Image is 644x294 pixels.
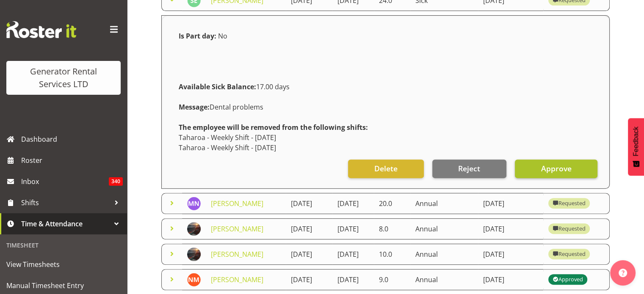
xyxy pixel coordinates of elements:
td: [DATE] [478,218,544,239]
td: [DATE] [478,244,544,265]
td: [DATE] [332,269,374,290]
a: [PERSON_NAME] [211,275,263,284]
button: Reject [432,159,506,178]
td: [DATE] [286,218,332,239]
span: Delete [374,163,398,174]
span: Roster [21,154,123,167]
button: Feedback - Show survey [628,118,644,176]
td: Annual [410,269,478,290]
td: Annual [410,193,478,214]
div: Requested [553,224,586,234]
div: Approved [553,275,583,285]
img: nathan-maxwell11248.jpg [187,273,201,286]
span: Reject [458,163,480,174]
span: Feedback [632,126,640,156]
td: [DATE] [478,269,544,290]
a: [PERSON_NAME] [211,224,263,234]
span: Taharoa - Weekly Shift - [DATE] [179,143,276,152]
td: 10.0 [374,244,410,265]
span: Time & Attendance [21,217,110,230]
a: View Timesheets [2,254,125,275]
strong: Available Sick Balance: [179,82,256,91]
img: help-xxl-2.png [619,269,627,277]
strong: The employee will be removed from the following shifts: [179,123,368,132]
a: [PERSON_NAME] [211,199,263,208]
td: [DATE] [286,244,332,265]
div: Generator Rental Services LTD [15,65,112,91]
a: [PERSON_NAME] [211,250,263,259]
button: Approve [515,159,597,178]
td: Annual [410,218,478,239]
div: Timesheet [2,236,125,254]
td: [DATE] [332,218,374,239]
span: View Timesheets [6,258,121,271]
span: Shifts [21,196,110,209]
td: [DATE] [478,193,544,214]
td: [DATE] [332,244,374,265]
img: mina-nomani178.jpg [187,197,201,210]
div: 17.00 days [174,77,597,97]
img: chris-fry713a93f5bd2e892ba2382d9a4853c96d.png [187,247,201,261]
td: [DATE] [332,193,374,214]
td: [DATE] [286,269,332,290]
span: Taharoa - Weekly Shift - [DATE] [179,133,276,142]
strong: Message: [179,102,210,112]
div: Requested [553,198,586,209]
div: Dental problems [174,97,597,117]
span: Dashboard [21,133,123,146]
td: 20.0 [374,193,410,214]
img: Rosterit website logo [6,21,76,38]
span: Inbox [21,175,109,188]
td: 9.0 [374,269,410,290]
span: Approve [541,163,571,174]
button: Delete [348,159,423,178]
span: 340 [109,177,123,186]
img: chris-fry713a93f5bd2e892ba2382d9a4853c96d.png [187,222,201,236]
strong: Is Part day: [179,31,216,41]
td: Annual [410,244,478,265]
td: [DATE] [286,193,332,214]
div: Requested [553,249,586,259]
span: No [218,31,227,41]
span: Manual Timesheet Entry [6,279,121,292]
td: 8.0 [374,218,410,239]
